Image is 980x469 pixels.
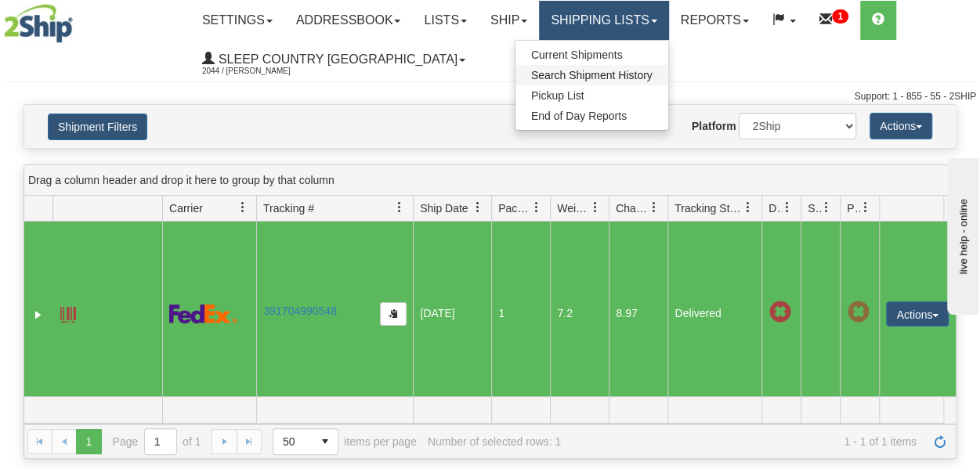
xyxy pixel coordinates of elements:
[113,428,201,455] span: Page of 1
[886,301,949,326] button: Actions
[550,222,609,406] td: 7.2
[735,194,761,221] a: Tracking Status filter column settings
[76,429,101,454] span: Page 1
[515,106,668,126] a: End of Day Reports
[832,9,848,23] sup: 1
[31,307,46,323] a: Expand
[169,304,237,323] img: 2 - FedEx Express®
[428,435,561,448] div: Number of selected rows: 1
[284,1,413,40] a: Addressbook
[491,222,550,406] td: 1
[202,63,320,79] span: 2044 / [PERSON_NAME]
[523,194,550,221] a: Packages filter column settings
[273,428,417,455] span: items per page
[515,45,668,65] a: Current Shipments
[273,428,338,455] span: Page sizes drop down
[768,301,790,323] span: Late
[852,194,879,221] a: Pickup Status filter column settings
[808,200,821,216] span: Shipment Issues
[12,13,145,25] div: live help - online
[190,40,477,79] a: Sleep Country [GEOGRAPHIC_DATA] 2044 / [PERSON_NAME]
[479,1,539,40] a: Ship
[230,194,256,221] a: Carrier filter column settings
[944,154,978,314] iframe: chat widget
[539,1,668,40] a: Shipping lists
[641,194,667,221] a: Charge filter column settings
[531,89,584,102] span: Pickup List
[531,69,653,81] span: Search Shipment History
[412,1,478,40] a: Lists
[263,305,336,317] a: 391704990548
[4,4,73,43] img: logo2044.jpg
[609,222,667,406] td: 8.97
[215,52,457,66] span: Sleep Country [GEOGRAPHIC_DATA]
[380,302,407,326] button: Copy to clipboard
[48,114,147,140] button: Shipment Filters
[669,1,761,40] a: Reports
[498,200,531,216] span: Packages
[692,118,736,134] label: Platform
[313,429,338,454] span: select
[145,429,176,454] input: Page 1
[847,200,860,216] span: Pickup Status
[465,194,491,221] a: Ship Date filter column settings
[808,1,860,40] a: 1
[768,200,782,216] span: Delivery Status
[24,165,956,196] div: grid grouping header
[928,429,953,454] a: Refresh
[190,1,284,40] a: Settings
[582,194,609,221] a: Weight filter column settings
[386,194,413,221] a: Tracking # filter column settings
[531,110,627,122] span: End of Day Reports
[283,434,303,449] span: 50
[4,90,976,103] div: Support: 1 - 855 - 55 - 2SHIP
[616,200,649,216] span: Charge
[557,200,590,216] span: Weight
[515,85,668,106] a: Pickup List
[515,65,668,85] a: Search Shipment History
[413,222,491,406] td: [DATE]
[420,200,468,216] span: Ship Date
[813,194,840,221] a: Shipment Issues filter column settings
[572,435,917,448] span: 1 - 1 of 1 items
[531,49,623,61] span: Current Shipments
[674,200,743,216] span: Tracking Status
[60,300,76,325] a: Label
[774,194,801,221] a: Delivery Status filter column settings
[263,200,314,216] span: Tracking #
[169,200,203,216] span: Carrier
[847,301,869,323] span: Pickup Not Assigned
[667,222,761,406] td: Delivered
[870,113,932,139] button: Actions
